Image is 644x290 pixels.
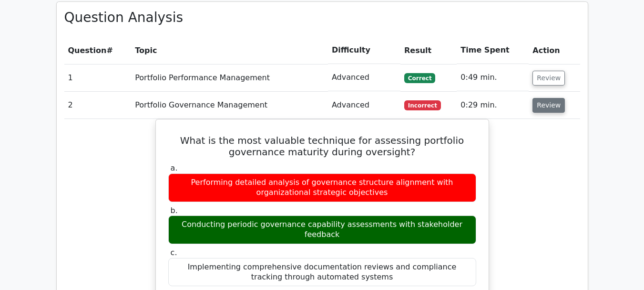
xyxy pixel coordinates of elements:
td: Advanced [328,92,400,119]
td: Portfolio Performance Management [131,64,328,91]
td: 1 [64,64,132,91]
th: Difficulty [328,37,400,64]
span: Incorrect [404,100,441,110]
span: Correct [404,73,435,83]
span: Question [68,46,107,55]
button: Review [532,71,565,86]
th: Action [529,37,580,64]
td: Advanced [328,64,400,91]
h5: What is the most valuable technique for assessing portfolio governance maturity during oversight? [167,135,477,158]
button: Review [532,98,565,113]
span: b. [171,206,178,215]
td: 2 [64,92,132,119]
div: Performing detailed analysis of governance structure alignment with organizational strategic obje... [168,173,476,202]
th: # [64,37,132,64]
span: a. [171,163,178,172]
div: Conducting periodic governance capability assessments with stakeholder feedback [168,215,476,244]
th: Result [400,37,457,64]
td: Portfolio Governance Management [131,92,328,119]
span: c. [171,248,177,257]
td: 0:29 min. [457,92,529,119]
td: 0:49 min. [457,64,529,91]
div: Implementing comprehensive documentation reviews and compliance tracking through automated systems [168,258,476,287]
h3: Question Analysis [64,10,580,26]
th: Time Spent [457,37,529,64]
th: Topic [131,37,328,64]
